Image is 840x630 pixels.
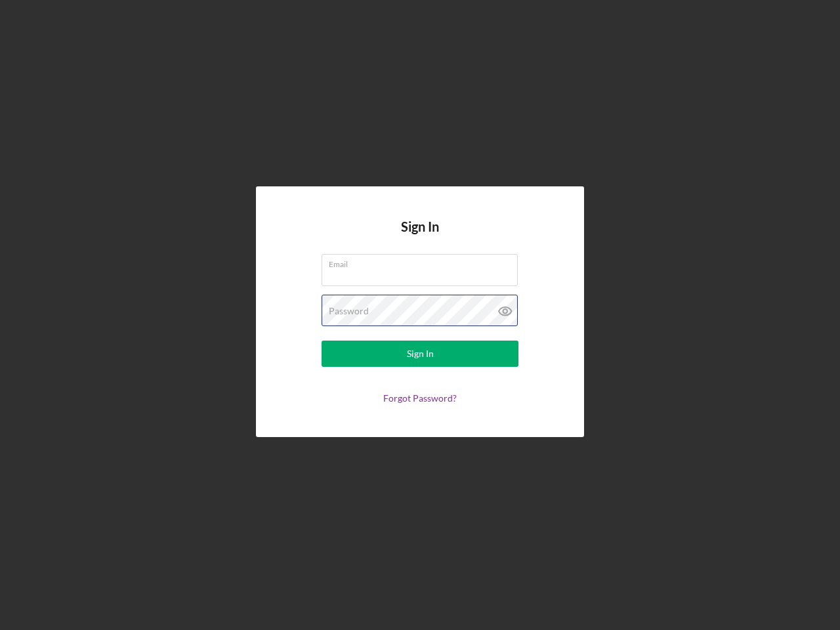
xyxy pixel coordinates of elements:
[329,255,518,269] label: Email
[407,341,434,367] div: Sign In
[329,306,369,316] label: Password
[383,392,457,404] a: Forgot Password?
[401,219,439,254] h4: Sign In
[322,341,518,367] button: Sign In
